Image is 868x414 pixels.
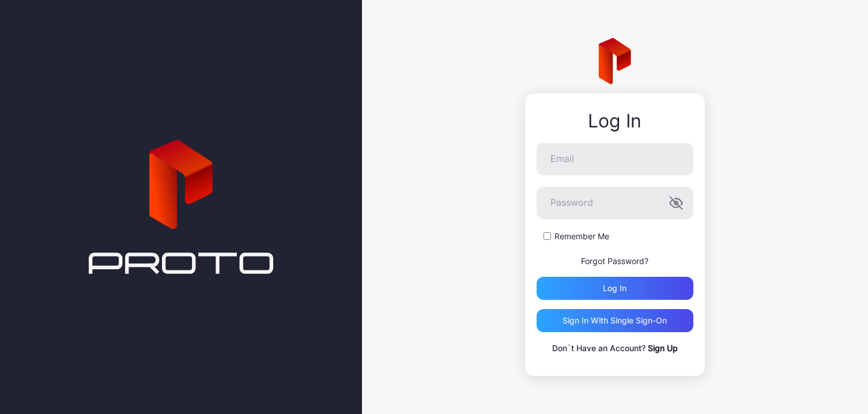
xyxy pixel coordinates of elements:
input: Password [537,187,693,219]
label: Remember Me [554,231,609,242]
input: Email [537,143,693,175]
div: Sign in With Single Sign-On [563,316,667,325]
p: Don`t Have an Account? [537,341,693,355]
div: Log In [537,111,693,131]
a: Forgot Password? [581,256,648,266]
a: Sign Up [648,343,678,353]
div: Log in [603,284,627,293]
button: Password [669,196,683,210]
button: Sign in With Single Sign-On [537,309,693,332]
button: Log in [537,277,693,300]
